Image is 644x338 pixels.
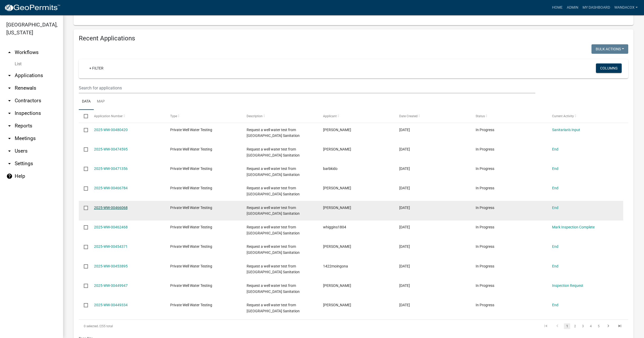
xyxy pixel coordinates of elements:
span: Private Well Water Testing [170,283,212,288]
span: Request a well water test from Boone County Sanitation [247,167,300,177]
a: End [552,206,558,210]
li: page 1 [563,322,571,331]
i: arrow_drop_down [6,123,13,129]
a: My Dashboard [580,3,612,13]
span: 09/06/2025 [399,147,410,151]
span: In Progress [476,167,494,171]
span: Private Well Water Testing [170,264,212,268]
i: arrow_drop_down [6,110,13,116]
span: barbkido [323,167,337,171]
a: End [552,264,558,268]
span: 0 selected / [84,324,100,328]
a: Mark Inspection Complete [552,225,595,229]
span: Gail Remis [323,186,351,190]
li: page 2 [571,322,579,331]
a: Inspection Request [552,283,583,288]
a: Admin [565,3,580,13]
a: End [552,186,558,190]
a: Map [94,93,108,110]
span: 09/18/2025 [399,128,410,132]
span: Status [476,114,485,118]
span: Type [170,114,177,118]
a: 1 [564,323,570,329]
div: 255 total [79,320,297,333]
i: help [6,173,13,179]
span: Request a well water test from Boone County Sanitation [247,283,300,294]
a: 2025-WW-00474595 [94,147,128,151]
span: 07/14/2025 [399,303,410,307]
a: go to last page [615,323,625,329]
span: Application Number [94,114,123,118]
span: 07/24/2025 [399,244,410,249]
a: go to previous page [552,323,562,329]
span: Request a well water test from Boone County Sanitation [247,186,300,196]
a: End [552,244,558,249]
i: arrow_drop_down [6,160,13,167]
span: 07/23/2025 [399,264,410,268]
a: Sanitarian's Input [552,128,580,132]
span: 08/11/2025 [399,225,410,229]
span: 1422moingona [323,264,348,268]
a: go to next page [603,323,613,329]
a: 4 [588,323,594,329]
a: 2 [572,323,578,329]
datatable-header-cell: Select [79,110,89,122]
a: 2025-WW-00453895 [94,264,128,268]
span: Private Well Water Testing [170,244,212,249]
a: 2025-WW-00466784 [94,186,128,190]
span: Private Well Water Testing [170,167,212,171]
span: Jake Kraayenbrink [323,206,351,210]
h4: Recent Applications [79,35,628,42]
a: 2025-WW-00454371 [94,244,128,249]
a: Data [79,93,94,110]
span: 08/29/2025 [399,167,410,171]
span: Request a well water test from Boone County Sanitation [247,225,300,235]
a: WandaCox [612,3,640,13]
datatable-header-cell: Applicant [318,110,394,122]
span: whiggins1804 [323,225,346,229]
span: Applicant [323,114,337,118]
span: In Progress [476,147,494,151]
span: In Progress [476,128,494,132]
a: 2025-WW-00480420 [94,128,128,132]
a: End [552,303,558,307]
li: page 3 [579,322,587,331]
span: Private Well Water Testing [170,128,212,132]
li: page 5 [595,322,603,331]
i: arrow_drop_down [6,85,13,91]
span: Request a well water test from Boone County Sanitation [247,264,300,274]
i: arrow_drop_down [6,148,13,154]
a: End [552,167,558,171]
span: In Progress [476,303,494,307]
li: page 4 [587,322,595,331]
span: Current Activity [552,114,574,118]
a: Home [550,3,565,13]
span: Request a well water test from Boone County Sanitation [247,147,300,157]
a: 2025-WW-00449947 [94,283,128,288]
button: Columns [596,63,622,73]
span: Request a well water test from Boone County Sanitation [247,206,300,216]
span: In Progress [476,264,494,268]
datatable-header-cell: Current Activity [547,110,623,122]
a: + Filter [85,63,108,73]
span: In Progress [476,206,494,210]
span: In Progress [476,283,494,288]
i: arrow_drop_up [6,49,13,56]
span: Linda [323,147,351,151]
span: 08/20/2025 [399,186,410,190]
span: Request a well water test from Boone County Sanitation [247,128,300,138]
a: 2025-WW-00462468 [94,225,128,229]
span: Andrew Heinkel [323,244,351,249]
span: Description [247,114,263,118]
span: Request a well water test from Boone County Sanitation [247,303,300,313]
span: Date Created [399,114,418,118]
span: In Progress [476,225,494,229]
span: Request a well water test from Boone County Sanitation [247,244,300,255]
datatable-header-cell: Type [165,110,242,122]
span: Private Well Water Testing [170,225,212,229]
datatable-header-cell: Status [471,110,547,122]
i: arrow_drop_down [6,72,13,79]
span: Private Well Water Testing [170,186,212,190]
span: Private Well Water Testing [170,206,212,210]
input: Search for applications [79,83,535,93]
